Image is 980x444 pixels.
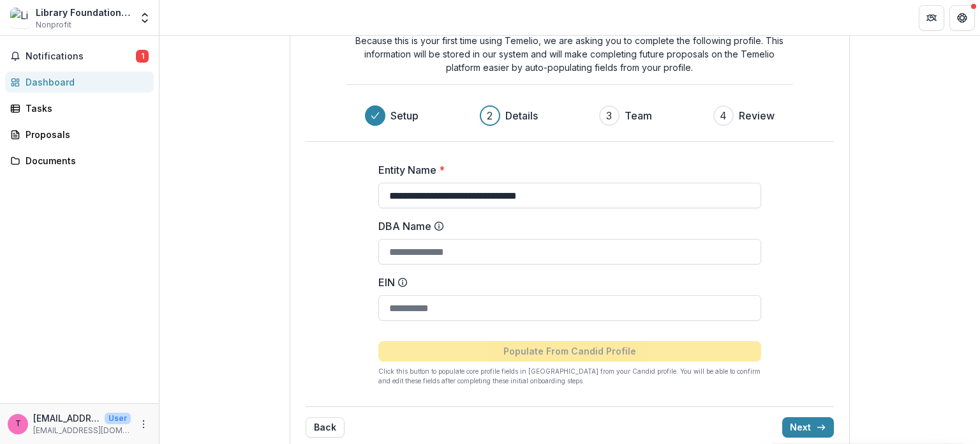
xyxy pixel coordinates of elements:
div: 3 [606,108,612,123]
div: 4 [720,108,727,123]
div: 2 [487,108,493,123]
div: Progress [365,105,775,126]
a: Dashboard [5,72,154,93]
button: Populate From Candid Profile [378,341,761,362]
a: Documents [5,150,154,171]
h3: Setup [390,108,419,123]
img: Library Foundation Of Los Angeles [10,8,31,28]
p: Click this button to populate core profile fields in [GEOGRAPHIC_DATA] from your Candid profile. ... [378,367,761,386]
button: Back [306,417,345,438]
p: User [105,413,131,424]
p: [EMAIL_ADDRESS][DOMAIN_NAME] [33,411,100,425]
button: Partners [919,5,944,31]
span: 1 [136,50,149,63]
h3: Details [505,108,538,123]
label: Entity Name [378,162,754,178]
h3: Team [625,108,652,123]
span: Nonprofit [36,19,71,31]
a: Tasks [5,98,154,119]
div: Library Foundation Of [GEOGRAPHIC_DATA] [36,6,131,19]
a: Proposals [5,124,154,145]
button: Notifications1 [5,46,154,66]
label: DBA Name [378,218,754,234]
div: Documents [26,154,144,167]
button: Get Help [949,5,975,31]
button: Next [782,417,834,438]
label: EIN [378,275,754,290]
div: toddlerew@lfla.org [15,420,21,428]
div: Proposals [26,128,144,141]
p: Because this is your first time using Temelio, we are asking you to complete the following profil... [346,34,793,74]
div: Tasks [26,102,144,115]
span: Notifications [26,51,136,62]
div: Dashboard [26,75,144,89]
p: [EMAIL_ADDRESS][DOMAIN_NAME] [33,425,131,436]
h3: Review [739,108,775,123]
button: More [136,417,151,432]
button: Open entity switcher [136,5,154,31]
